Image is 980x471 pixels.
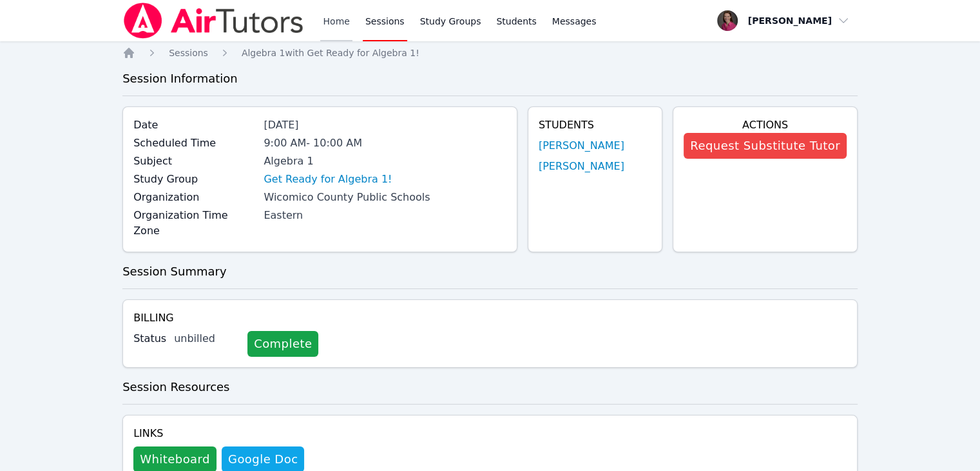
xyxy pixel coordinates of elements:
a: Get Ready for Algebra 1! [264,172,392,187]
img: Air Tutors [122,3,305,39]
label: Status [133,331,166,346]
label: Date [133,117,256,133]
label: Organization [133,190,256,205]
a: Sessions [169,46,208,59]
div: Wicomico County Public Schools [264,190,506,205]
h4: Students [539,117,651,133]
span: Algebra 1 with Get Ready for Algebra 1! [242,48,419,58]
a: Algebra 1with Get Ready for Algebra 1! [242,46,419,59]
h3: Session Resources [122,378,858,396]
div: Eastern [264,208,506,223]
h4: Links [133,426,304,441]
label: Organization Time Zone [133,208,256,239]
button: Request Substitute Tutor [684,133,847,159]
span: Sessions [169,48,208,58]
h4: Actions [684,117,847,133]
div: [DATE] [264,117,506,133]
a: [PERSON_NAME] [539,138,624,154]
div: 9:00 AM - 10:00 AM [264,135,506,151]
span: Messages [552,15,597,28]
label: Study Group [133,172,256,187]
div: unbilled [174,331,237,346]
a: Complete [247,331,318,357]
h4: Billing [133,310,847,326]
h3: Session Information [122,70,858,88]
nav: Breadcrumb [122,46,858,59]
label: Subject [133,154,256,169]
label: Scheduled Time [133,135,256,151]
a: [PERSON_NAME] [539,159,624,174]
h3: Session Summary [122,263,858,281]
div: Algebra 1 [264,154,506,169]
